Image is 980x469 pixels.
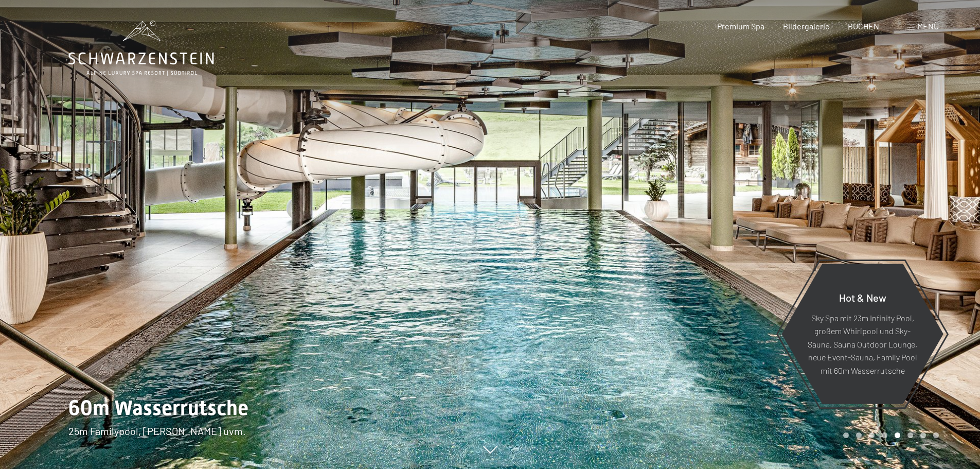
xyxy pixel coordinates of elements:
[717,21,764,31] a: Premium Spa
[907,432,913,438] div: Carousel Page 6
[856,432,862,438] div: Carousel Page 2
[783,21,830,31] a: Bildergalerie
[933,432,939,438] div: Carousel Page 8
[920,432,926,438] div: Carousel Page 7
[807,311,918,377] p: Sky Spa mit 23m Infinity Pool, großem Whirlpool und Sky-Sauna, Sauna Outdoor Lounge, neue Event-S...
[917,21,939,31] span: Menü
[882,432,887,438] div: Carousel Page 4
[869,432,875,438] div: Carousel Page 3
[843,432,849,438] div: Carousel Page 1
[848,21,879,31] a: BUCHEN
[895,432,900,438] div: Carousel Page 5 (Current Slide)
[781,263,944,405] a: Hot & New Sky Spa mit 23m Infinity Pool, großem Whirlpool und Sky-Sauna, Sauna Outdoor Lounge, ne...
[840,432,939,438] div: Carousel Pagination
[839,291,886,303] span: Hot & New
